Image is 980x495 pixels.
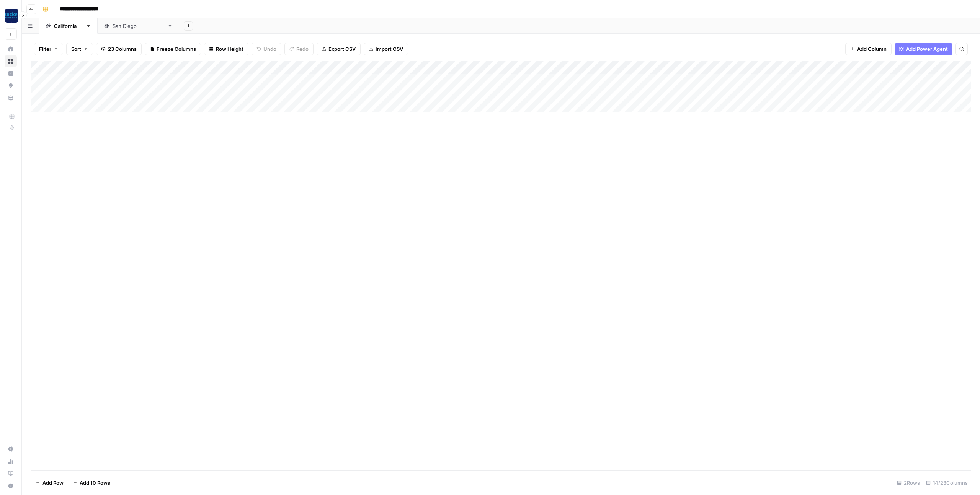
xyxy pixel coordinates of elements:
button: Workspace: Rocket Pilots [5,6,17,25]
div: [US_STATE] [54,22,83,30]
button: Add Power Agent [895,43,952,55]
div: 2 Rows [894,477,923,489]
a: Opportunities [5,80,17,92]
a: Browse [5,55,17,67]
span: Add Row [42,479,64,487]
button: Redo [284,43,314,55]
a: Learning Hub [5,467,17,480]
div: 14/23 Columns [923,477,971,489]
button: Sort [66,43,93,55]
button: Undo [252,43,281,55]
span: Sort [71,45,81,53]
span: Import CSV [376,45,403,53]
span: Export CSV [328,45,356,53]
a: Settings [5,443,17,455]
button: Export CSV [317,43,361,55]
button: Import CSV [364,43,408,55]
span: Add Power Agent [906,45,948,53]
button: Add Column [845,43,892,55]
button: 23 Columns [96,43,142,55]
span: Row Height [216,45,243,53]
span: Add Column [857,45,887,53]
button: Add 10 Rows [68,477,115,489]
a: Insights [5,67,17,80]
button: Add Row [31,477,68,489]
button: Help + Support [5,480,17,492]
a: Your Data [5,92,17,104]
span: Undo [263,45,276,53]
button: Filter [34,43,63,55]
button: Freeze Columns [145,43,201,55]
a: Home [5,43,17,55]
span: Filter [39,45,51,53]
a: [US_STATE] [39,18,98,34]
div: [GEOGRAPHIC_DATA] [113,22,164,30]
span: Add 10 Rows [80,479,110,487]
span: 23 Columns [108,45,137,53]
a: Usage [5,455,17,467]
span: Freeze Columns [157,45,196,53]
span: Redo [296,45,309,53]
img: Rocket Pilots Logo [5,9,18,23]
a: [GEOGRAPHIC_DATA] [98,18,179,34]
button: Row Height [204,43,248,55]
